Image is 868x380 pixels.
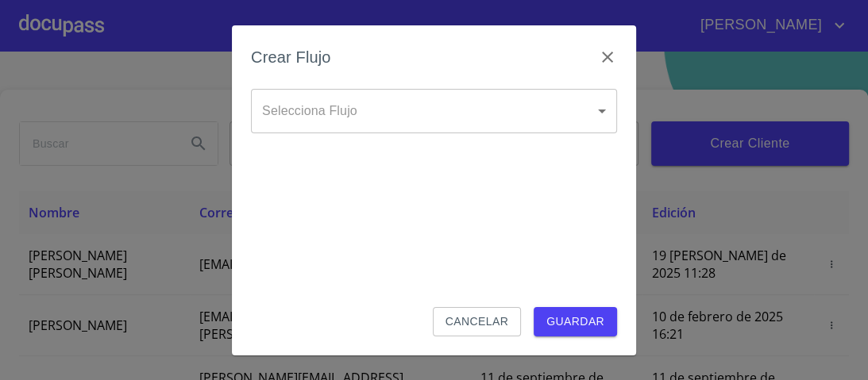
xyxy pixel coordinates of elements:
h6: Crear Flujo [251,44,331,70]
button: Guardar [534,307,617,336]
div: ​ [251,89,617,133]
button: Cancelar [433,307,521,336]
span: Guardar [546,312,604,332]
span: Cancelar [446,312,508,332]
